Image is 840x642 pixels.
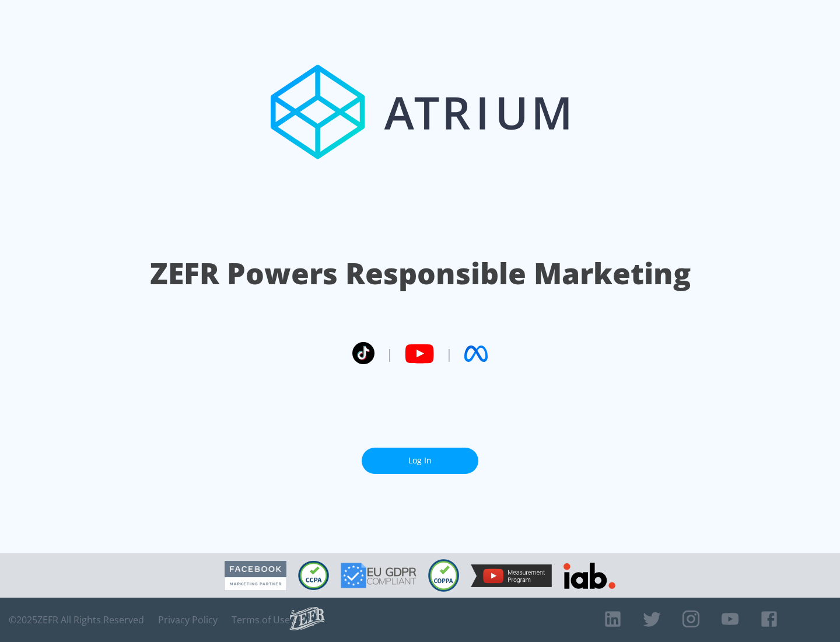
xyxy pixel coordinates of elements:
img: Facebook Marketing Partner [225,561,286,591]
img: GDPR Compliant [341,563,416,588]
a: Terms of Use [232,614,290,626]
img: YouTube Measurement Program [471,564,552,587]
span: © 2025 ZEFR All Rights Reserved [9,614,144,626]
img: CCPA Compliant [298,561,329,590]
img: COPPA Compliant [428,559,459,592]
span: | [386,345,393,362]
h1: ZEFR Powers Responsible Marketing [150,253,691,294]
a: Privacy Policy [158,614,218,626]
a: Log In [362,448,478,474]
span: | [446,345,453,362]
img: IAB [563,563,615,589]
